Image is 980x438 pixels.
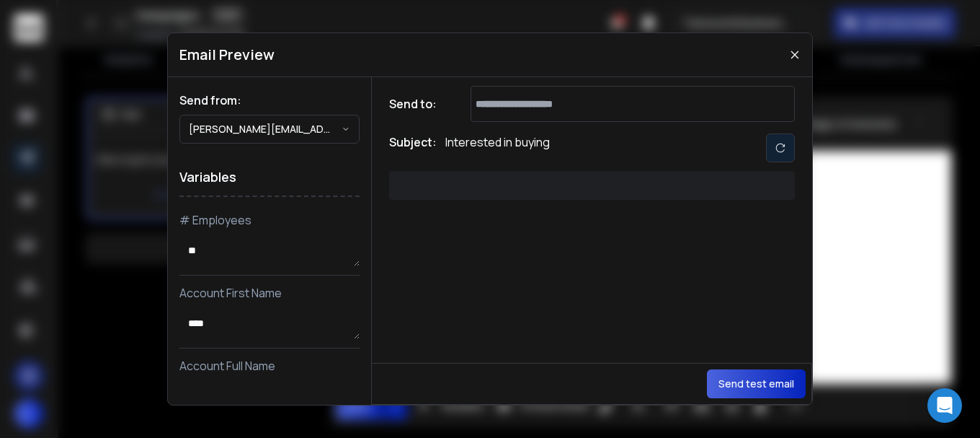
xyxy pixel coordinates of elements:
p: [PERSON_NAME][EMAIL_ADDRESS][DOMAIN_NAME] [189,122,342,136]
h1: Email Preview [179,45,275,65]
h1: Subject: [389,133,437,162]
p: Account Full Name [179,357,360,375]
h1: Send to: [389,95,447,113]
h1: Send from: [179,92,360,109]
p: Interested in buying [445,133,550,162]
h1: Variables [179,158,360,197]
button: Send test email [707,369,806,398]
p: Account First Name [179,284,360,302]
div: Open Intercom Messenger [927,388,962,423]
p: # Employees [179,211,360,229]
